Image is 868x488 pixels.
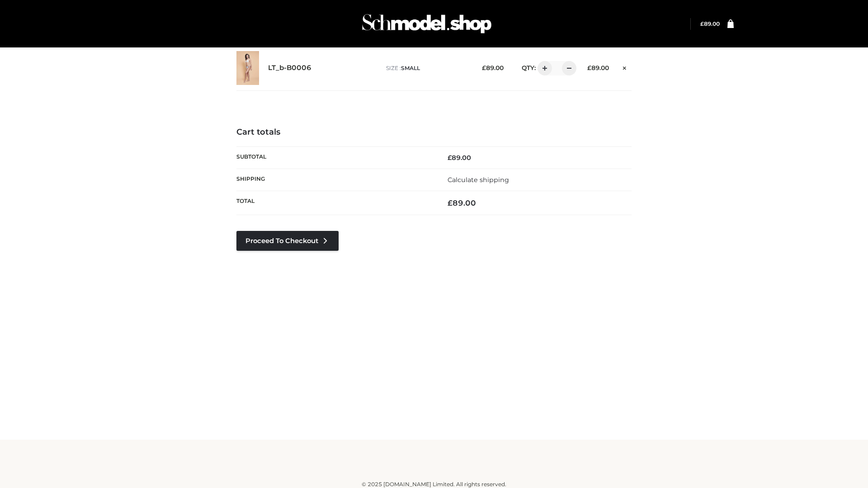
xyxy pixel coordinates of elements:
th: Subtotal [236,146,434,169]
a: LT_b-B0006 [268,64,311,72]
img: Schmodel Admin 964 [359,6,495,42]
th: Total [236,191,434,215]
bdi: 89.00 [700,20,720,27]
th: Shipping [236,169,434,191]
a: Remove this item [618,61,632,73]
span: £ [448,154,452,162]
span: £ [700,20,704,27]
span: £ [482,64,486,71]
a: Calculate shipping [448,176,509,184]
h4: Cart totals [236,127,632,137]
bdi: 89.00 [587,64,609,71]
a: Proceed to Checkout [236,231,339,251]
img: LT_b-B0006 - SMALL [236,51,259,85]
bdi: 89.00 [448,198,476,207]
bdi: 89.00 [448,154,471,162]
span: SMALL [401,65,420,71]
div: QTY: [513,61,573,75]
a: £89.00 [700,20,720,27]
bdi: 89.00 [482,64,504,71]
p: size : [386,64,468,72]
span: £ [587,64,591,71]
span: £ [448,198,453,207]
